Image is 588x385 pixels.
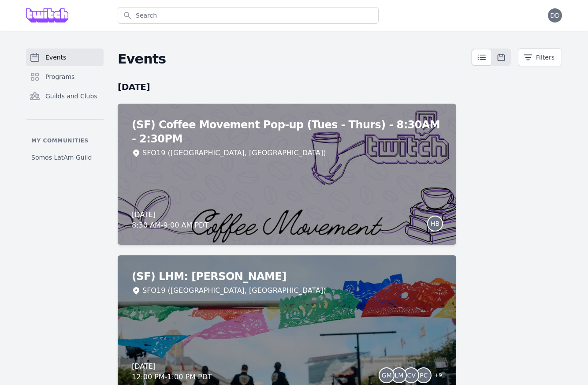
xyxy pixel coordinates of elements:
[26,8,68,22] img: Grove
[407,372,416,378] span: CV
[118,81,456,93] h2: [DATE]
[45,53,66,62] span: Events
[142,285,326,296] div: SFO19 ([GEOGRAPHIC_DATA], [GEOGRAPHIC_DATA])
[394,372,403,378] span: LM
[118,7,379,24] input: Search
[26,49,104,66] a: Events
[45,92,97,101] span: Guilds and Clubs
[132,209,208,231] div: [DATE] 8:30 AM - 9:00 AM PDT
[26,49,104,165] nav: Sidebar
[118,51,471,67] h2: Events
[45,72,74,81] span: Programs
[518,49,562,66] button: Filters
[132,269,442,284] h2: (SF) LHM: [PERSON_NAME]
[382,372,392,378] span: GM
[132,118,442,146] h2: (SF) Coffee Movement Pop-up (Tues - Thurs) - 8:30AM - 2:30PM
[548,8,562,22] button: DD
[132,361,212,382] div: [DATE] 12:00 PM - 1:00 PM PDT
[26,87,104,105] a: Guilds and Clubs
[118,104,456,245] a: (SF) Coffee Movement Pop-up (Tues - Thurs) - 8:30AM - 2:30PMSFO19 ([GEOGRAPHIC_DATA], [GEOGRAPHIC...
[420,372,428,378] span: PC
[26,68,104,86] a: Programs
[429,370,442,382] span: + 9
[31,153,92,162] span: Somos LatAm Guild
[431,221,439,227] span: HB
[142,148,326,158] div: SFO19 ([GEOGRAPHIC_DATA], [GEOGRAPHIC_DATA])
[26,150,104,165] a: Somos LatAm Guild
[550,12,560,19] span: DD
[26,137,104,144] p: My communities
